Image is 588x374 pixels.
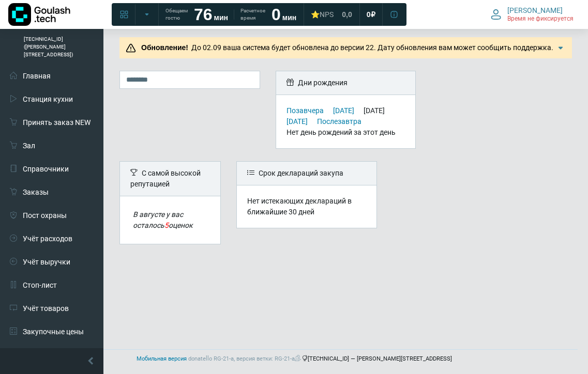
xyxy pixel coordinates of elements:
[214,13,228,22] span: мин
[8,3,70,26] img: Логотип компании Goulash.tech
[507,15,574,23] span: Время не фиксируется
[164,221,169,229] span: 5
[240,7,265,22] span: Расчетное время
[317,117,361,126] a: Послезавтра
[364,106,393,115] div: [DATE]
[237,162,376,185] div: Срок деклараций закупа
[247,196,366,217] div: Нет истекающих деклараций в ближайшие 30 дней
[311,10,334,19] div: ⭐
[287,106,324,115] a: Позавчера
[159,5,303,24] a: Обещаем гостю 76 мин Расчетное время 0 мин
[272,5,281,24] strong: 0
[333,106,354,115] a: [DATE]
[287,117,308,126] a: [DATE]
[287,127,405,138] div: Нет день рождений за этот день
[133,209,207,231] div: В августе у вас осталось оценок
[194,5,213,24] strong: 76
[10,349,578,369] footer: [TECHNICAL_ID] — [PERSON_NAME][STREET_ADDRESS]
[282,13,296,22] span: мин
[138,43,553,63] span: До 02.09 ваша система будет обновлена до версии 22. Дату обновления вам может сообщить поддержка....
[371,10,375,19] span: ₽
[165,7,188,22] span: Обещаем гостю
[305,5,358,24] a: ⭐NPS 0,0
[137,355,187,362] a: Мобильная версия
[188,355,302,362] span: donatello RG-21-a, версия ветки: RG-21-a
[320,10,334,19] span: NPS
[276,71,416,95] div: Дни рождения
[126,43,136,53] img: Предупреждение
[342,10,352,19] span: 0,0
[141,43,188,52] b: Обновление!
[555,43,566,53] img: Подробнее
[120,162,220,196] div: C самой высокой репутацией
[507,6,563,15] span: [PERSON_NAME]
[485,4,580,25] button: [PERSON_NAME] Время не фиксируется
[360,5,382,24] a: 0 ₽
[367,10,371,19] span: 0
